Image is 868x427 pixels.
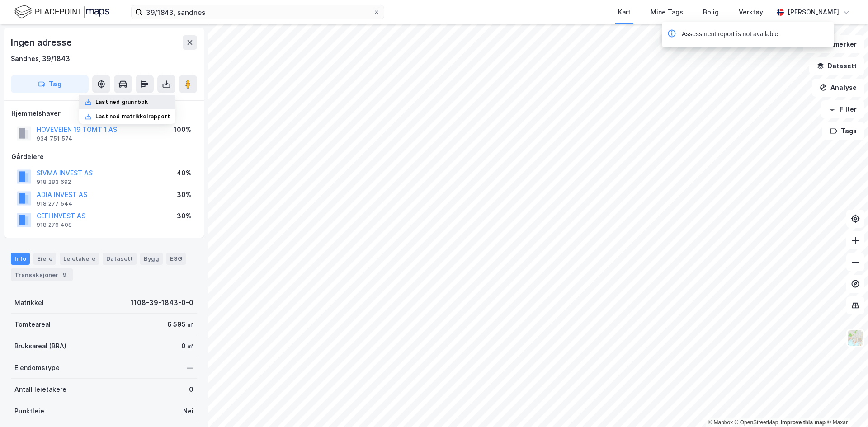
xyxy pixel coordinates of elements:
[809,57,864,75] button: Datasett
[618,7,631,18] div: Kart
[37,178,71,186] div: 918 283 692
[823,384,868,427] iframe: Chat Widget
[183,406,193,417] div: Nei
[14,4,109,20] img: logo.f888ab2527a4732fd821a326f86c7f29.svg
[14,341,66,352] div: Bruksareal (BRA)
[140,253,163,264] div: Bygg
[177,211,191,221] div: 30%
[11,151,197,162] div: Gårdeiere
[11,53,70,64] div: Sandnes, 39/1843
[11,253,30,264] div: Info
[167,319,193,330] div: 6 595 ㎡
[14,319,51,330] div: Tomteareal
[11,35,73,50] div: Ingen adresse
[11,268,73,281] div: Transaksjoner
[682,29,778,40] div: Assessment report is not available
[739,7,763,18] div: Verktøy
[37,135,72,142] div: 934 751 574
[703,7,719,18] div: Bolig
[11,75,89,93] button: Tag
[181,341,193,352] div: 0 ㎡
[95,113,170,120] div: Last ned matrikkelrapport
[11,108,197,119] div: Hjemmelshaver
[33,253,56,264] div: Eiere
[131,297,193,308] div: 1108-39-1843-0-0
[14,297,44,308] div: Matrikkel
[781,419,826,426] a: Improve this map
[788,7,839,18] div: [PERSON_NAME]
[60,270,69,279] div: 9
[37,200,72,207] div: 918 277 544
[60,253,99,264] div: Leietakere
[651,7,683,18] div: Mine Tags
[95,99,148,106] div: Last ned grunnbok
[187,362,193,373] div: —
[103,253,137,264] div: Datasett
[174,124,191,135] div: 100%
[735,419,778,426] a: OpenStreetMap
[166,253,186,264] div: ESG
[847,329,864,347] img: Z
[14,362,60,373] div: Eiendomstype
[177,168,191,178] div: 40%
[177,189,191,200] div: 30%
[14,406,44,417] div: Punktleie
[142,5,373,19] input: Søk på adresse, matrikkel, gårdeiere, leietakere eller personer
[14,384,66,395] div: Antall leietakere
[823,384,868,427] div: Kontrollprogram for chat
[812,79,864,97] button: Analyse
[821,100,864,118] button: Filter
[189,384,193,395] div: 0
[708,419,733,426] a: Mapbox
[37,221,72,229] div: 918 276 408
[822,122,864,140] button: Tags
